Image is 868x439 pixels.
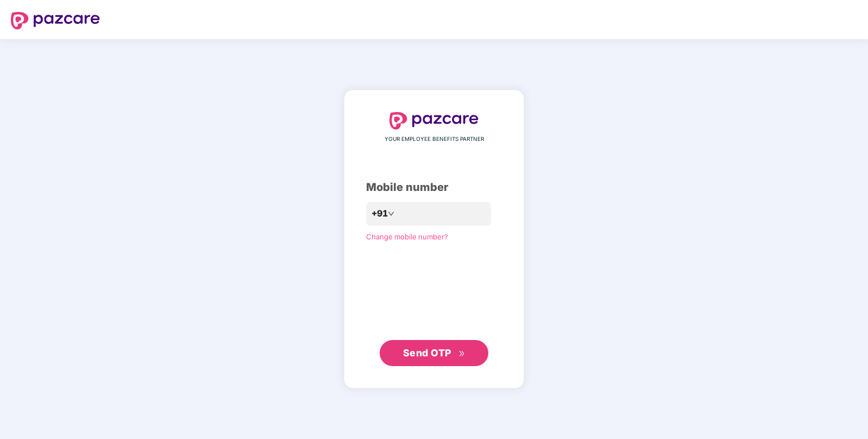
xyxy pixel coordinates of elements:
[380,340,488,366] button: Send OTPdouble-right
[372,207,388,220] span: +91
[366,232,448,241] a: Change mobile number?
[458,350,466,357] span: double-right
[366,179,502,196] div: Mobile number
[389,112,479,129] img: logo
[385,135,484,144] span: YOUR EMPLOYEE BENEFITS PARTNER
[388,211,394,217] span: down
[11,12,100,29] img: logo
[403,347,451,358] span: Send OTP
